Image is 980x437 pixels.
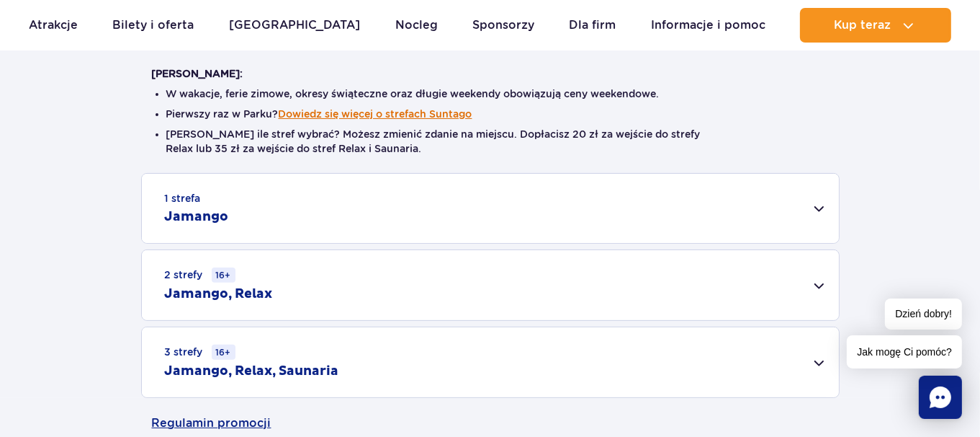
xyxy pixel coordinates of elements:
h2: Jamango [165,208,229,226]
button: Kup teraz [800,8,951,43]
a: Sponsorzy [472,8,534,43]
strong: [PERSON_NAME]: [152,68,243,79]
a: Dla firm [569,8,616,43]
small: 1 strefa [165,191,201,206]
span: Jak mogę Ci pomóc? [847,335,962,368]
a: [GEOGRAPHIC_DATA] [229,8,361,43]
small: 3 strefy [165,345,235,360]
a: Informacje i pomoc [651,8,765,43]
div: Chat [919,376,962,419]
small: 2 strefy [165,268,235,283]
li: Pierwszy raz w Parku? [166,107,814,121]
button: Dowiedz się więcej o strefach Suntago [279,108,472,120]
h2: Jamango, Relax, Saunaria [165,363,339,380]
a: Atrakcje [29,8,78,43]
span: Dzień dobry! [885,299,962,330]
a: Bilety i oferta [112,8,194,43]
small: 16+ [212,345,235,360]
span: Kup teraz [834,19,891,32]
h2: Jamango, Relax [165,286,273,303]
li: W wakacje, ferie zimowe, okresy świąteczne oraz długie weekendy obowiązują ceny weekendowe. [166,87,814,101]
small: 16+ [212,268,235,283]
a: Nocleg [395,8,438,43]
li: [PERSON_NAME] ile stref wybrać? Możesz zmienić zdanie na miejscu. Dopłacisz 20 zł za wejście do s... [166,127,814,156]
